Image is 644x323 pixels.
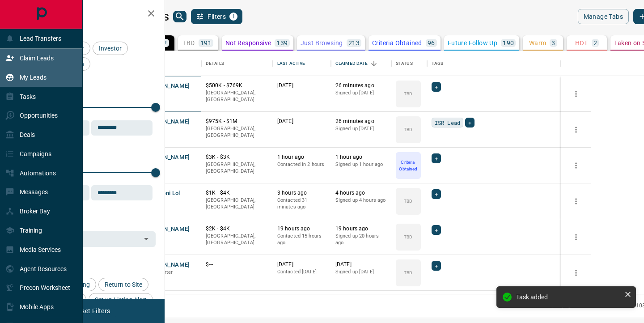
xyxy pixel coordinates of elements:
p: Future Follow Up [448,40,497,46]
p: 19 hours ago [335,225,387,233]
p: $--- [206,261,268,268]
span: + [435,225,438,234]
p: 3 hours ago [277,189,326,197]
p: 96 [428,40,435,46]
p: Just Browsing [301,40,343,46]
div: Name [139,51,201,76]
div: Tags [427,51,561,76]
div: Status [391,51,427,76]
p: HOT [575,40,588,46]
button: [PERSON_NAME] [143,118,190,126]
p: 19 hours ago [277,225,326,233]
button: [PERSON_NAME] [143,261,190,269]
p: Contacted in 2 hours [277,161,326,168]
span: ISR Lead [435,118,460,127]
p: Contacted 15 hours ago [277,233,326,246]
div: Claimed Date [335,51,368,76]
div: + [432,82,441,92]
button: [PERSON_NAME] [143,153,190,162]
button: Sort [368,57,380,70]
div: Claimed Date [331,51,391,76]
p: Signed up [DATE] [335,268,387,276]
p: $500K - $769K [206,82,268,89]
button: [PERSON_NAME] [143,225,190,234]
p: TBD [404,126,412,133]
p: 1 hour ago [335,153,387,161]
button: Open [140,233,153,245]
div: + [432,261,441,271]
div: Last Active [273,51,331,76]
div: + [465,118,475,127]
p: 190 [503,40,514,46]
p: [DATE] [277,82,326,89]
p: 26 minutes ago [335,82,387,89]
p: 191 [200,40,212,46]
p: $3K - $3K [206,153,268,161]
p: 4 hours ago [335,189,387,197]
button: Manage Tabs [578,9,629,24]
p: TBD [404,269,412,276]
span: Set up Listing Alert [92,296,150,303]
p: [DATE] [277,261,326,268]
span: Investor [96,45,125,52]
p: Not Responsive [225,40,271,46]
button: more [569,195,583,208]
p: [DATE] [335,261,387,268]
p: Warm [529,40,547,46]
p: Signed up [DATE] [335,89,387,97]
span: + [435,82,438,91]
div: Return to Site [98,278,148,291]
button: more [569,87,583,101]
p: Contacted 31 minutes ago [277,197,326,211]
p: $2K - $4K [206,225,268,233]
p: TBD [404,234,412,240]
p: 139 [276,40,288,46]
button: more [569,123,583,136]
p: 213 [348,40,360,46]
div: Status [396,51,413,76]
div: Details [201,51,273,76]
button: Reset Filters [68,303,116,319]
p: [GEOGRAPHIC_DATA], [GEOGRAPHIC_DATA] [206,125,268,139]
span: + [435,154,438,163]
button: search button [173,11,186,22]
div: Details [206,51,224,76]
div: Set up Listing Alert [89,293,153,306]
p: Criteria Obtained [397,159,420,172]
p: [GEOGRAPHIC_DATA], [GEOGRAPHIC_DATA] [206,233,268,246]
p: 3 [551,40,555,46]
p: TBD [404,198,412,204]
h2: Filters [29,9,156,20]
p: $975K - $1M [206,118,268,125]
button: more [569,159,583,172]
div: + [432,225,441,235]
p: TBD [183,40,195,46]
button: [PERSON_NAME] [143,82,190,90]
span: Return to Site [102,281,145,288]
span: 1 [230,13,237,20]
p: Criteria Obtained [372,40,422,46]
p: Signed up 20 hours ago [335,233,387,246]
p: [GEOGRAPHIC_DATA], [GEOGRAPHIC_DATA] [206,197,268,211]
button: Filters1 [191,9,242,24]
span: + [468,118,471,127]
div: Task added [516,293,621,301]
button: more [569,230,583,244]
div: Last Active [277,51,305,76]
div: Tags [432,51,444,76]
p: Signed up [DATE] [335,125,387,132]
button: more [569,266,583,280]
div: + [432,189,441,199]
p: 26 minutes ago [335,118,387,125]
p: [GEOGRAPHIC_DATA], [GEOGRAPHIC_DATA] [206,89,268,103]
span: + [435,261,438,270]
p: $1K - $4K [206,189,268,197]
p: [DATE] [277,118,326,125]
div: Investor [93,42,128,55]
p: TBD [404,90,412,97]
span: + [435,190,438,199]
div: + [432,153,441,163]
p: Contacted [DATE] [277,268,326,276]
p: [GEOGRAPHIC_DATA], [GEOGRAPHIC_DATA] [206,161,268,175]
p: 2 [593,40,597,46]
